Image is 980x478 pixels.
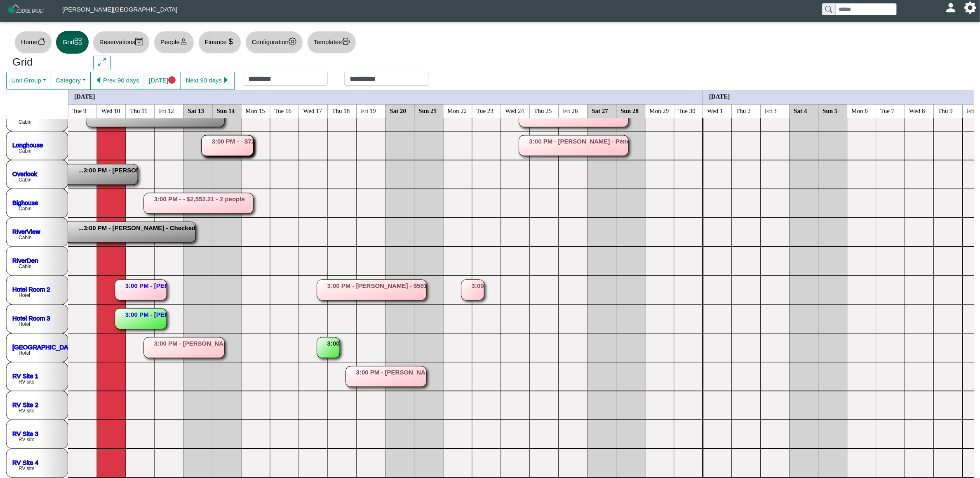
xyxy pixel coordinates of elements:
[144,72,181,90] button: [DATE]circle fill
[51,72,91,90] button: Category
[180,38,188,45] svg: person
[707,107,723,114] text: Wed 1
[505,107,524,114] text: Wed 24
[938,107,953,114] text: Thu 9
[765,107,777,114] text: Fri 3
[74,38,82,45] svg: grid
[19,119,31,125] text: Cabin
[130,107,148,114] text: Thu 11
[217,107,235,114] text: Sun 14
[332,107,350,114] text: Thu 18
[650,107,669,114] text: Mon 29
[709,93,730,99] text: [DATE]
[477,107,494,114] text: Tue 23
[93,56,111,71] button: arrows angle expand
[246,107,265,114] text: Mon 15
[12,343,82,350] a: [GEOGRAPHIC_DATA] 4
[222,76,230,84] svg: caret right fill
[198,31,241,54] button: Financecurrency dollar
[74,93,95,99] text: [DATE]
[823,107,838,114] text: Sun 5
[12,141,43,148] a: Longhouse
[909,107,925,114] text: Wed 8
[95,76,103,84] svg: caret left fill
[135,38,143,45] svg: calendar2 check
[19,235,31,240] text: Cabin
[227,38,235,45] svg: currency dollar
[967,5,973,11] svg: gear fill
[154,31,194,54] button: Peopleperson
[168,76,176,84] svg: circle fill
[12,170,38,177] a: Overlook
[12,228,40,235] a: RiverView
[592,107,609,114] text: Sat 27
[19,350,30,356] text: Hotel
[852,107,868,114] text: Mon 6
[19,148,31,154] text: Cabin
[794,107,808,114] text: Sat 4
[245,31,303,54] button: Configurationgear
[56,31,89,54] button: Gridgrid
[419,107,437,114] text: Sun 21
[12,459,38,466] a: RV Site 4
[12,56,81,69] h3: Grid
[448,107,467,114] text: Mon 22
[12,257,38,264] a: RiverDen
[93,31,150,54] button: Reservationscalendar2 check
[19,206,31,212] text: Cabin
[948,5,954,11] svg: person fill
[342,38,350,45] svg: printer
[289,38,296,45] svg: gear
[303,107,322,114] text: Wed 17
[19,321,30,327] text: Hotel
[98,58,106,66] svg: arrows angle expand
[361,107,376,114] text: Fri 19
[188,107,204,114] text: Sat 13
[12,430,38,437] a: RV Site 3
[7,3,46,18] img: Z
[101,107,120,114] text: Wed 10
[90,72,144,90] button: caret left fillPrev 90 days
[12,314,50,321] a: Hotel Room 3
[881,107,895,114] text: Tue 7
[12,285,50,292] a: Hotel Room 2
[621,107,639,114] text: Sun 28
[825,6,832,12] svg: search
[73,107,87,114] text: Tue 9
[19,264,31,269] text: Cabin
[534,107,552,114] text: Thu 25
[275,107,292,114] text: Tue 16
[19,292,30,298] text: Hotel
[12,372,38,379] a: RV Site 1
[38,38,45,45] svg: house
[181,72,235,90] button: Next 90 dayscaret right fill
[19,437,35,443] text: RV site
[679,107,696,114] text: Tue 30
[19,177,31,183] text: Cabin
[307,31,356,54] button: Templatesprinter
[19,379,35,385] text: RV site
[19,466,35,471] text: RV site
[736,107,751,114] text: Thu 2
[14,31,52,54] button: Homehouse
[344,72,429,86] input: Check out
[390,107,407,114] text: Sat 20
[12,401,38,408] a: RV Site 2
[243,72,328,86] input: Check in
[6,72,51,90] button: Unit Group
[19,408,35,414] text: RV site
[563,107,578,114] text: Fri 26
[12,199,38,206] a: Bighouse
[159,107,174,114] text: Fri 12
